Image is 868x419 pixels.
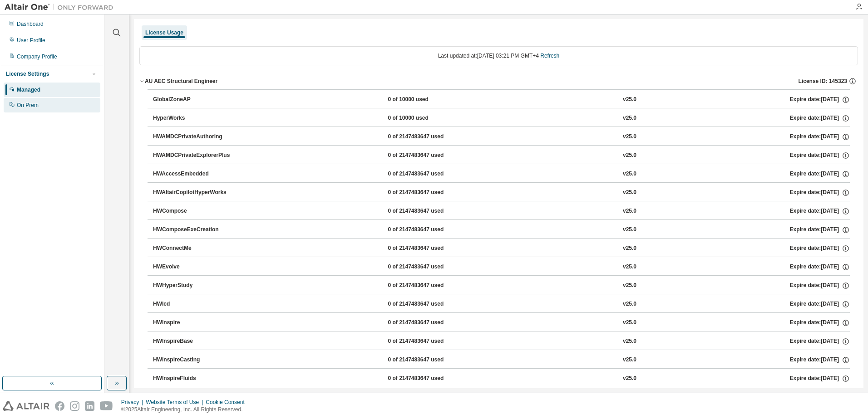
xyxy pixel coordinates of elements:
[388,375,469,383] div: 0 of 2147483647 used
[789,300,849,308] div: Expire date: [DATE]
[153,108,850,128] button: HyperWorks0 of 10000 usedv25.0Expire date:[DATE]
[153,189,235,197] div: HWAltairCopilotHyperWorks
[789,319,849,327] div: Expire date: [DATE]
[153,375,235,383] div: HWInspireFluids
[623,282,636,290] div: v25.0
[388,319,469,327] div: 0 of 2147483647 used
[789,244,849,253] div: Expire date: [DATE]
[623,207,636,215] div: v25.0
[153,337,235,346] div: HWInspireBase
[206,399,250,406] div: Cookie Consent
[153,257,850,277] button: HWEvolve0 of 2147483647 usedv25.0Expire date:[DATE]
[388,151,469,160] div: 0 of 2147483647 used
[153,350,850,370] button: HWInspireCasting0 of 2147483647 usedv25.0Expire date:[DATE]
[623,337,636,346] div: v25.0
[623,319,636,327] div: v25.0
[55,401,64,411] img: facebook.svg
[789,170,849,178] div: Expire date: [DATE]
[789,151,849,160] div: Expire date: [DATE]
[153,356,235,364] div: HWInspireCasting
[388,133,469,141] div: 0 of 2147483647 used
[153,183,850,203] button: HWAltairCopilotHyperWorks0 of 2147483647 usedv25.0Expire date:[DATE]
[153,239,850,258] button: HWConnectMe0 of 2147483647 usedv25.0Expire date:[DATE]
[388,96,469,104] div: 0 of 10000 used
[121,399,146,406] div: Privacy
[145,78,217,85] div: AU AEC Structural Engineer
[153,300,235,308] div: HWIcd
[388,282,469,290] div: 0 of 2147483647 used
[623,96,636,104] div: v25.0
[623,114,636,122] div: v25.0
[153,282,235,290] div: HWHyperStudy
[17,20,44,28] div: Dashboard
[3,401,49,411] img: altair_logo.svg
[623,263,636,271] div: v25.0
[799,78,847,85] span: License ID: 145323
[388,114,469,122] div: 0 of 10000 used
[17,37,45,44] div: User Profile
[388,300,469,308] div: 0 of 2147483647 used
[388,170,469,178] div: 0 of 2147483647 used
[153,226,235,234] div: HWComposeExeCreation
[153,220,850,240] button: HWComposeExeCreation0 of 2147483647 usedv25.0Expire date:[DATE]
[540,53,559,59] a: Refresh
[153,133,235,141] div: HWAMDCPrivateAuthoring
[623,356,636,364] div: v25.0
[153,114,235,122] div: HyperWorks
[6,70,49,78] div: License Settings
[153,201,850,221] button: HWCompose0 of 2147483647 usedv25.0Expire date:[DATE]
[153,146,850,166] button: HWAMDCPrivateExplorerPlus0 of 2147483647 usedv25.0Expire date:[DATE]
[139,71,858,91] button: AU AEC Structural EngineerLicense ID: 145323
[153,170,235,178] div: HWAccessEmbedded
[789,96,849,104] div: Expire date: [DATE]
[153,164,850,184] button: HWAccessEmbedded0 of 2147483647 usedv25.0Expire date:[DATE]
[70,401,79,411] img: instagram.svg
[153,207,235,215] div: HWCompose
[789,226,849,234] div: Expire date: [DATE]
[789,375,849,383] div: Expire date: [DATE]
[153,331,850,351] button: HWInspireBase0 of 2147483647 usedv25.0Expire date:[DATE]
[145,29,183,36] div: License Usage
[153,369,850,389] button: HWInspireFluids0 of 2147483647 usedv25.0Expire date:[DATE]
[388,263,469,271] div: 0 of 2147483647 used
[623,170,636,178] div: v25.0
[139,46,858,65] div: Last updated at: [DATE] 03:21 PM GMT+4
[17,86,40,93] div: Managed
[623,226,636,234] div: v25.0
[623,151,636,160] div: v25.0
[388,226,469,234] div: 0 of 2147483647 used
[388,189,469,197] div: 0 of 2147483647 used
[623,375,636,383] div: v25.0
[388,356,469,364] div: 0 of 2147483647 used
[153,294,850,314] button: HWIcd0 of 2147483647 usedv25.0Expire date:[DATE]
[789,356,849,364] div: Expire date: [DATE]
[146,399,206,406] div: Website Terms of Use
[789,207,849,215] div: Expire date: [DATE]
[153,96,235,104] div: GlobalZoneAP
[5,3,118,12] img: Altair One
[623,133,636,141] div: v25.0
[121,406,250,414] p: © 2025 Altair Engineering, Inc. All Rights Reserved.
[623,189,636,197] div: v25.0
[153,90,850,110] button: GlobalZoneAP0 of 10000 usedv25.0Expire date:[DATE]
[153,127,850,147] button: HWAMDCPrivateAuthoring0 of 2147483647 usedv25.0Expire date:[DATE]
[789,337,849,346] div: Expire date: [DATE]
[789,263,849,271] div: Expire date: [DATE]
[623,300,636,308] div: v25.0
[789,133,849,141] div: Expire date: [DATE]
[85,401,94,411] img: linkedin.svg
[153,313,850,333] button: HWInspire0 of 2147483647 usedv25.0Expire date:[DATE]
[388,337,469,346] div: 0 of 2147483647 used
[153,276,850,296] button: HWHyperStudy0 of 2147483647 usedv25.0Expire date:[DATE]
[153,151,235,160] div: HWAMDCPrivateExplorerPlus
[153,244,235,253] div: HWConnectMe
[623,244,636,253] div: v25.0
[17,53,57,60] div: Company Profile
[153,319,235,327] div: HWInspire
[17,102,39,109] div: On Prem
[153,263,235,271] div: HWEvolve
[789,114,849,122] div: Expire date: [DATE]
[388,244,469,253] div: 0 of 2147483647 used
[789,189,849,197] div: Expire date: [DATE]
[388,207,469,215] div: 0 of 2147483647 used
